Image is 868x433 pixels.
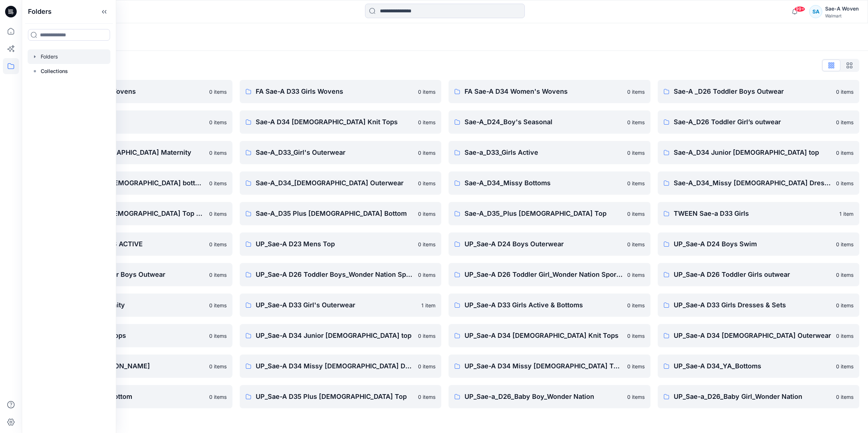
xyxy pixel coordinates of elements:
[449,171,650,195] a: Sae-A_D34_Missy Bottoms0 items
[674,270,832,280] p: UP_Sae-A D26 Toddler Girls outwear
[465,331,623,341] p: UP_Sae-A D34 [DEMOGRAPHIC_DATA] Knit Tops
[256,209,414,219] p: Sae-A_D35 Plus [DEMOGRAPHIC_DATA] Bottom
[465,270,623,280] p: UP_Sae-A D26 Toddler Girl_Wonder Nation Sportswear
[627,240,645,248] p: 0 items
[674,86,832,97] p: Sae-A _D26 Toddler Boys Outwear
[256,361,414,371] p: UP_Sae-A D34 Missy [DEMOGRAPHIC_DATA] Dresses
[627,363,645,370] p: 0 items
[46,147,205,158] p: Sae-A_D30-[DEMOGRAPHIC_DATA] Maternity
[256,117,414,127] p: Sae-A D34 [DEMOGRAPHIC_DATA] Knit Tops
[256,270,414,280] p: UP_Sae-A D26 Toddler Boys_Wonder Nation Sportswear
[240,141,442,164] a: Sae-A_D33_Girl's Outerwear0 items
[465,239,623,249] p: UP_Sae-A D24 Boys Outerwear
[240,171,442,195] a: Sae-A_D34_[DEMOGRAPHIC_DATA] Outerwear0 items
[674,117,832,127] p: Sae-A_D26 Toddler Girl’s outwear
[46,331,205,341] p: UP_Sae-A D33 Girls Tops
[627,210,645,218] p: 0 items
[836,363,853,370] p: 0 items
[209,88,227,96] p: 0 items
[31,355,232,378] a: UP_Sae-A D34 [PERSON_NAME]0 items
[825,13,859,19] div: Walmart
[836,271,853,279] p: 0 items
[627,302,645,309] p: 0 items
[836,149,853,157] p: 0 items
[256,178,414,188] p: Sae-A_D34_[DEMOGRAPHIC_DATA] Outerwear
[658,171,860,195] a: Sae-A_D34_Missy [DEMOGRAPHIC_DATA] Dresses0 items
[836,393,853,401] p: 0 items
[674,300,832,310] p: UP_Sae-A D33 Girls Dresses & Sets
[421,302,435,309] p: 1 item
[46,361,205,371] p: UP_Sae-A D34 [PERSON_NAME]
[240,294,442,317] a: UP_Sae-A D33 Girl's Outerwear1 item
[31,263,232,286] a: UP_Sae-A D26 Toddler Boys Outwear0 items
[658,263,860,286] a: UP_Sae-A D26 Toddler Girls outwear0 items
[836,118,853,126] p: 0 items
[449,202,650,225] a: Sae-A_D35_Plus [DEMOGRAPHIC_DATA] Top0 items
[31,141,232,164] a: Sae-A_D30-[DEMOGRAPHIC_DATA] Maternity0 items
[465,361,623,371] p: UP_Sae-A D34 Missy [DEMOGRAPHIC_DATA] Top Woven
[658,385,860,408] a: UP_Sae-a_D26_Baby Girl_Wonder Nation0 items
[465,209,623,219] p: Sae-A_D35_Plus [DEMOGRAPHIC_DATA] Top
[658,202,860,225] a: TWEEN Sae-a D33 Girls1 item
[418,149,435,157] p: 0 items
[209,271,227,279] p: 0 items
[46,117,205,127] p: Sae-A D23 Mens Top
[256,239,414,249] p: UP_Sae-A D23 Mens Top
[658,110,860,134] a: Sae-A_D26 Toddler Girl’s outwear0 items
[836,240,853,248] p: 0 items
[31,80,232,103] a: FA Sae-A D24 Boys Wovens0 items
[674,147,832,158] p: Sae-A_D34 Junior [DEMOGRAPHIC_DATA] top
[449,294,650,317] a: UP_Sae-A D33 Girls Active & Bottoms0 items
[209,363,227,370] p: 0 items
[209,118,227,126] p: 0 items
[627,149,645,157] p: 0 items
[418,118,435,126] p: 0 items
[418,271,435,279] p: 0 items
[836,88,853,96] p: 0 items
[31,294,232,317] a: UP_Sae-A D29 Maternity0 items
[240,202,442,225] a: Sae-A_D35 Plus [DEMOGRAPHIC_DATA] Bottom0 items
[658,80,860,103] a: Sae-A _D26 Toddler Boys Outwear0 items
[240,263,442,286] a: UP_Sae-A D26 Toddler Boys_Wonder Nation Sportswear0 items
[256,392,414,402] p: UP_Sae-A D35 Plus [DEMOGRAPHIC_DATA] Top
[418,393,435,401] p: 0 items
[31,232,232,256] a: UP_SAE-A D23 MEN'S ACTIVE0 items
[209,393,227,401] p: 0 items
[46,86,205,97] p: FA Sae-A D24 Boys Wovens
[240,324,442,347] a: UP_Sae-A D34 Junior [DEMOGRAPHIC_DATA] top0 items
[46,270,205,280] p: UP_Sae-A D26 Toddler Boys Outwear
[627,332,645,340] p: 0 items
[256,300,417,310] p: UP_Sae-A D33 Girl's Outerwear
[449,385,650,408] a: UP_Sae-a_D26_Baby Boy_Wonder Nation0 items
[209,210,227,218] p: 0 items
[31,202,232,225] a: Sae-A_D34_Missy [DEMOGRAPHIC_DATA] Top Woven0 items
[209,302,227,309] p: 0 items
[449,80,650,103] a: FA Sae-A D34 Women's Wovens0 items
[658,324,860,347] a: UP_Sae-A D34 [DEMOGRAPHIC_DATA] Outerwear0 items
[836,332,853,340] p: 0 items
[674,331,832,341] p: UP_Sae-A D34 [DEMOGRAPHIC_DATA] Outerwear
[418,363,435,370] p: 0 items
[836,179,853,187] p: 0 items
[465,178,623,188] p: Sae-A_D34_Missy Bottoms
[465,300,623,310] p: UP_Sae-A D33 Girls Active & Bottoms
[240,80,442,103] a: FA Sae-A D33 Girls Wovens0 items
[449,263,650,286] a: UP_Sae-A D26 Toddler Girl_Wonder Nation Sportswear0 items
[674,178,832,188] p: Sae-A_D34_Missy [DEMOGRAPHIC_DATA] Dresses
[41,67,68,76] p: Collections
[658,355,860,378] a: UP_Sae-A D34_YA_Bottoms0 items
[256,331,414,341] p: UP_Sae-A D34 Junior [DEMOGRAPHIC_DATA] top
[449,110,650,134] a: Sae-A_D24_Boy's Seasonal0 items
[31,324,232,347] a: UP_Sae-A D33 Girls Tops0 items
[627,88,645,96] p: 0 items
[240,385,442,408] a: UP_Sae-A D35 Plus [DEMOGRAPHIC_DATA] Top0 items
[809,5,822,18] div: SA
[240,355,442,378] a: UP_Sae-A D34 Missy [DEMOGRAPHIC_DATA] Dresses0 items
[627,179,645,187] p: 0 items
[627,393,645,401] p: 0 items
[240,232,442,256] a: UP_Sae-A D23 Mens Top0 items
[418,179,435,187] p: 0 items
[627,118,645,126] p: 0 items
[31,385,232,408] a: UP_Sae-A D35 Plus Bottom0 items
[209,149,227,157] p: 0 items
